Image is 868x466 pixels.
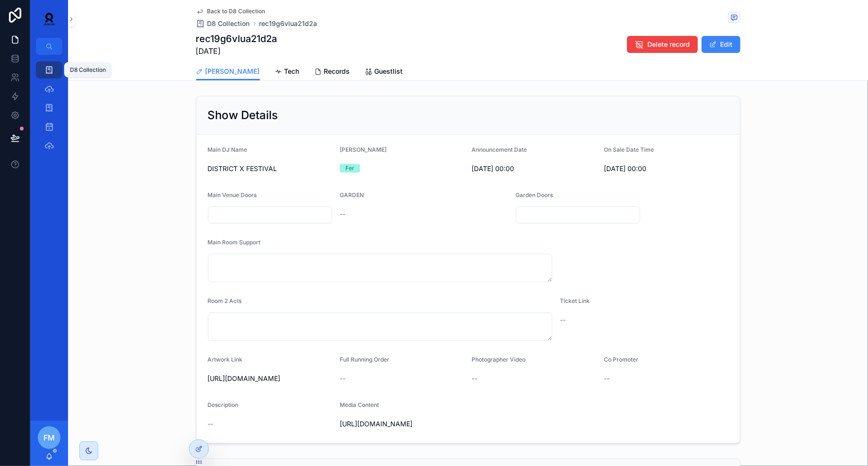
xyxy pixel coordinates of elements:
span: Photographer Video [472,356,526,363]
button: Edit [702,36,740,53]
div: Fer [345,164,354,173]
span: Announcement Date [472,146,527,153]
a: Tech [275,63,300,82]
h1: rec19g6vlua21d2a [196,32,277,45]
span: Back to D8 Collection [207,8,266,15]
span: Main Venue Doors [208,191,257,198]
img: App logo [38,11,60,26]
a: D8 Collection [196,19,250,28]
button: Delete record [627,36,698,53]
span: [DATE] [196,45,277,57]
span: Media Content [340,401,379,408]
span: Full Running Order [340,356,389,363]
div: D8 Collection [70,66,106,74]
span: On Sale Date Time [604,146,654,153]
span: [URL][DOMAIN_NAME] [208,374,333,383]
h2: Show Details [208,108,278,123]
span: [PERSON_NAME] [206,67,260,76]
a: rec19g6vlua21d2a [259,19,318,28]
div: scrollable content [30,55,68,166]
span: Guestlist [375,67,403,76]
span: -- [340,374,345,383]
span: Co Promoter [604,356,638,363]
span: GARDEN [340,191,364,198]
span: [DATE] 00:00 [472,164,596,173]
span: -- [340,209,345,219]
a: [PERSON_NAME] [196,63,260,81]
span: -- [472,374,478,383]
span: Ticket Link [560,297,590,304]
span: Records [324,67,350,76]
span: Main Room Support [208,239,261,246]
span: Tech [284,67,300,76]
span: Main DJ Name [208,146,248,153]
span: [URL][DOMAIN_NAME] [340,419,464,429]
span: Garden Doors [516,191,553,198]
span: -- [604,374,610,383]
span: -- [560,315,566,325]
span: Description [208,401,239,408]
span: [DATE] 00:00 [604,164,729,173]
span: Delete record [648,40,690,49]
span: -- [208,419,214,429]
span: D8 Collection [207,19,250,28]
span: Artwork Link [208,356,243,363]
span: FM [43,432,55,443]
a: Guestlist [365,63,403,82]
span: Room 2 Acts [208,297,242,304]
a: Records [315,63,350,82]
a: Back to D8 Collection [196,8,266,15]
span: DISTRICT X FESTIVAL [208,164,333,173]
span: [PERSON_NAME] [340,146,387,153]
